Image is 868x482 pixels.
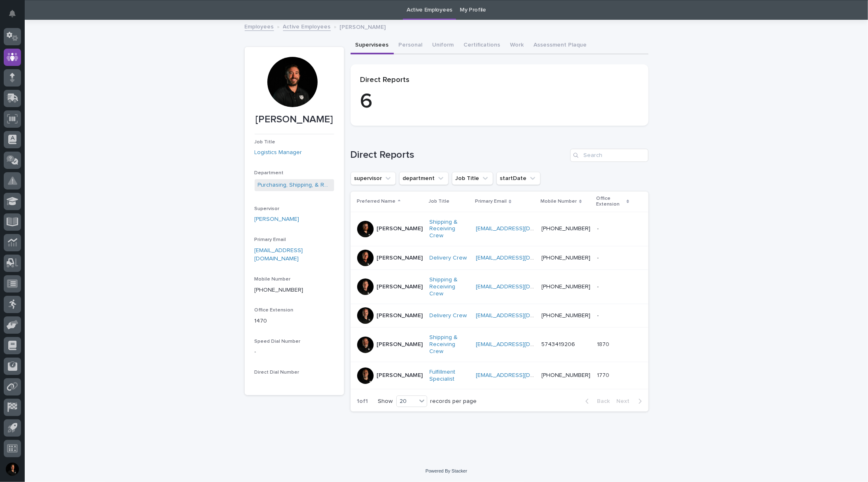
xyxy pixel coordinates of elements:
[255,317,334,325] p: 1470
[597,370,611,379] p: 1770
[476,226,569,232] a: [EMAIL_ADDRESS][DOMAIN_NAME]
[542,226,591,232] a: [PHONE_NUMBER]
[351,304,648,328] tr: [PERSON_NAME]Delivery Crew [EMAIL_ADDRESS][DOMAIN_NAME] [PHONE_NUMBER]--
[255,237,286,242] span: Primary Email
[255,348,334,356] p: -
[429,197,450,206] p: Job Title
[476,284,569,290] a: [EMAIL_ADDRESS][DOMAIN_NAME]
[255,206,280,211] span: Supervisor
[407,0,452,20] a: Active Employees
[255,308,294,313] span: Office Extension
[505,37,529,54] button: Work
[542,313,591,318] a: [PHONE_NUMBER]
[428,37,459,54] button: Uniform
[476,342,569,347] a: [EMAIL_ADDRESS][DOMAIN_NAME]
[430,369,470,383] a: Fulfillment Specialist
[570,149,648,162] input: Search
[351,269,648,304] tr: [PERSON_NAME]Shipping & Receiving Crew [EMAIL_ADDRESS][DOMAIN_NAME] [PHONE_NUMBER]--
[460,0,486,20] a: My Profile
[255,339,301,344] span: Speed Dial Number
[255,215,299,224] a: [PERSON_NAME]
[430,276,470,297] a: Shipping & Receiving Crew
[255,148,302,157] a: Logistics Manager
[377,372,423,379] p: [PERSON_NAME]
[541,197,577,206] p: Mobile Number
[255,370,299,375] span: Direct Dial Number
[377,255,423,262] p: [PERSON_NAME]
[10,10,21,23] div: Notifications
[452,172,493,185] button: Job Title
[283,21,331,31] a: Active Employees
[351,362,648,389] tr: [PERSON_NAME]Fulfillment Specialist [EMAIL_ADDRESS][DOMAIN_NAME] [PHONE_NUMBER]17701770
[430,255,467,262] a: Delivery Crew
[597,282,601,290] p: -
[351,172,396,185] button: supervisor
[542,284,591,290] a: [PHONE_NUMBER]
[377,225,423,232] p: [PERSON_NAME]
[258,181,331,190] a: Purchasing, Shipping, & Receiving
[377,312,423,319] p: [PERSON_NAME]
[430,334,470,355] a: Shipping & Receiving Crew
[255,114,334,126] p: [PERSON_NAME]
[351,37,394,54] button: Supervisees
[476,372,569,378] a: [EMAIL_ADDRESS][DOMAIN_NAME]
[597,311,601,319] p: -
[542,372,591,378] a: [PHONE_NUMBER]
[399,172,449,185] button: department
[377,341,423,348] p: [PERSON_NAME]
[351,328,648,362] tr: [PERSON_NAME]Shipping & Receiving Crew [EMAIL_ADDRESS][DOMAIN_NAME] 574341920618701870
[4,5,21,22] button: Notifications
[579,398,613,405] button: Back
[476,255,569,261] a: [EMAIL_ADDRESS][DOMAIN_NAME]
[613,398,648,405] button: Next
[459,37,505,54] button: Certifications
[255,140,276,145] span: Job Title
[357,197,396,206] p: Preferred Name
[378,398,393,405] p: Show
[430,219,470,239] a: Shipping & Receiving Crew
[360,76,639,85] p: Direct Reports
[377,283,423,290] p: [PERSON_NAME]
[475,197,507,206] p: Primary Email
[430,398,477,405] p: records per page
[597,194,625,209] p: Office Extension
[597,339,611,348] p: 1870
[592,398,610,404] span: Back
[255,248,303,262] a: [EMAIL_ADDRESS][DOMAIN_NAME]
[426,468,467,473] a: Powered By Stacker
[351,391,375,412] p: 1 of 1
[496,172,540,185] button: startDate
[340,22,386,31] p: [PERSON_NAME]
[542,342,576,347] a: 5743419206
[255,171,284,175] span: Department
[542,255,591,261] a: [PHONE_NUMBER]
[351,212,648,246] tr: [PERSON_NAME]Shipping & Receiving Crew [EMAIL_ADDRESS][DOMAIN_NAME] [PHONE_NUMBER]--
[255,287,304,293] a: [PHONE_NUMBER]
[360,89,639,114] p: 6
[351,246,648,269] tr: [PERSON_NAME]Delivery Crew [EMAIL_ADDRESS][DOMAIN_NAME] [PHONE_NUMBER]--
[397,397,416,406] div: 20
[351,149,567,161] h1: Direct Reports
[597,253,601,262] p: -
[245,21,274,31] a: Employees
[4,461,21,478] button: users-avatar
[476,313,569,318] a: [EMAIL_ADDRESS][DOMAIN_NAME]
[430,312,467,319] a: Delivery Crew
[597,224,601,232] p: -
[255,277,291,282] span: Mobile Number
[617,398,635,404] span: Next
[529,37,592,54] button: Assessment Plaque
[394,37,428,54] button: Personal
